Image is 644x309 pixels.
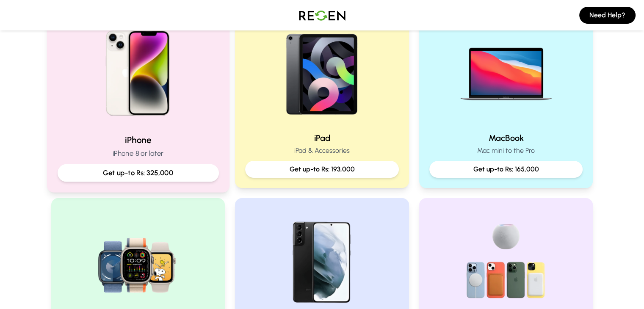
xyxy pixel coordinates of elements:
img: Logo [293,3,352,27]
p: Get up-to Rs: 325,000 [64,168,211,178]
p: iPad & Accessories [245,146,399,156]
p: Get up-to Rs: 193,000 [252,164,392,174]
button: Need Help? [579,7,636,24]
p: Mac mini to the Pro [429,146,583,156]
img: MacBook [452,17,560,125]
p: iPhone 8 or later [57,148,218,159]
p: Get up-to Rs: 165,000 [436,164,576,174]
h2: iPad [245,132,399,144]
img: iPhone [81,13,195,127]
img: iPad [268,17,376,125]
h2: iPhone [57,134,218,146]
h2: MacBook [429,132,583,144]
